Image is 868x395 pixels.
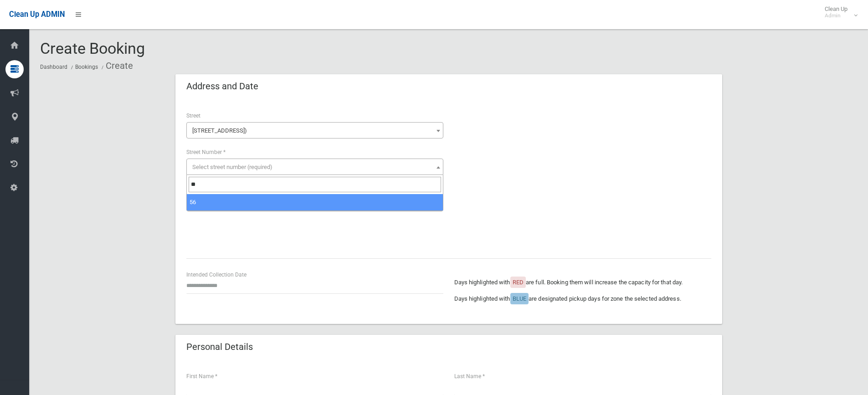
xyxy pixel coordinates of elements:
[192,164,272,170] span: Select street number (required)
[186,122,443,139] span: Benaroon Road (LAKEMBA 2195)
[454,277,711,288] p: Days highlighted with are full. Booking them will increase the capacity for that day.
[820,5,857,19] span: Clean Up
[75,64,98,70] a: Bookings
[40,39,145,57] span: Create Booking
[40,64,67,70] a: Dashboard
[513,279,524,286] span: RED
[9,10,65,19] span: Clean Up ADMIN
[825,12,847,19] small: Admin
[175,77,269,95] header: Address and Date
[454,293,711,304] p: Days highlighted with are designated pickup days for zone the selected address.
[99,57,133,74] li: Create
[513,295,526,302] span: BLUE
[190,199,196,205] span: 56
[175,338,264,356] header: Personal Details
[189,124,441,137] span: Benaroon Road (LAKEMBA 2195)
